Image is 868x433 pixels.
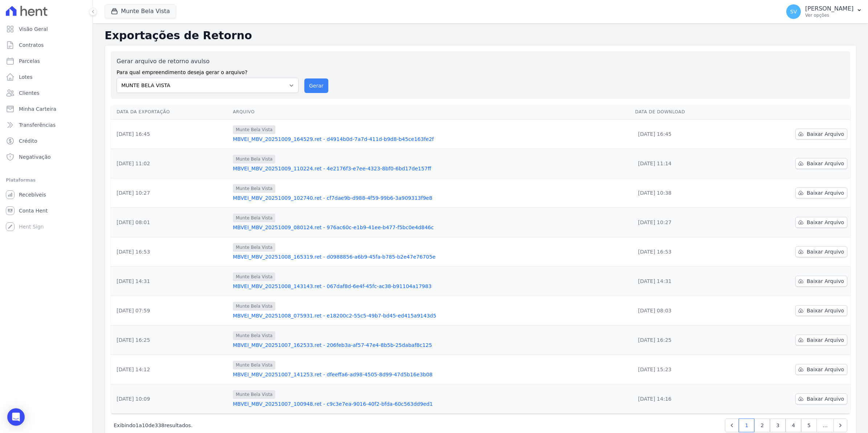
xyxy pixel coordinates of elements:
[19,153,51,161] span: Negativação
[19,41,44,49] span: Contratos
[230,105,632,120] th: Arquivo
[632,355,739,384] td: [DATE] 15:23
[632,296,739,325] td: [DATE] 08:03
[807,219,844,226] span: Baixar Arquivo
[233,165,629,172] a: MBVEI_MBV_20251009_110224.ret - 4e2176f3-e7ee-4323-8bf0-6bd17de157ff
[111,384,230,414] td: [DATE] 10:09
[3,150,90,164] a: Negativação
[135,422,139,428] span: 1
[111,149,230,178] td: [DATE] 11:02
[3,203,90,218] a: Conta Hent
[233,371,629,378] a: MBVEI_MBV_20251007_141253.ret - dfeeffa6-ad98-4505-8d99-47d5b16e3b08
[19,121,56,129] span: Transferências
[7,408,25,426] div: Open Intercom Messenger
[795,335,847,345] a: Baixar Arquivo
[233,243,275,252] span: Munte Bela Vista
[632,120,739,149] td: [DATE] 16:45
[233,194,629,202] a: MBVEI_MBV_20251009_102740.ret - cf7dae9b-d988-4f59-99b6-3a909313f9e8
[3,54,90,68] a: Parcelas
[233,155,275,163] span: Munte Bela Vista
[786,418,801,432] a: 4
[3,70,90,84] a: Lotes
[739,418,754,432] a: 1
[807,160,844,167] span: Baixar Arquivo
[233,214,275,222] span: Munte Bela Vista
[790,9,797,14] span: SV
[795,187,847,198] a: Baixar Arquivo
[807,130,844,138] span: Baixar Arquivo
[795,393,847,404] a: Baixar Arquivo
[3,134,90,148] a: Crédito
[632,178,739,208] td: [DATE] 10:38
[233,312,629,319] a: MBVEI_MBV_20251008_075931.ret - e18200c2-55c5-49b7-bd45-ed415a9143d5
[233,224,629,231] a: MBVEI_MBV_20251009_080124.ret - 976ac60c-e1b9-41ee-b477-f5bc0e4d846c
[6,176,87,185] div: Plataformas
[111,178,230,208] td: [DATE] 10:27
[632,267,739,296] td: [DATE] 14:31
[111,325,230,355] td: [DATE] 16:25
[19,105,56,113] span: Minha Carteira
[111,208,230,237] td: [DATE] 08:01
[19,137,37,145] span: Crédito
[111,267,230,296] td: [DATE] 14:31
[754,418,770,432] a: 2
[117,66,299,76] label: Para qual empreendimento deseja gerar o arquivo?
[3,86,90,100] a: Clientes
[807,307,844,314] span: Baixar Arquivo
[111,120,230,149] td: [DATE] 16:45
[19,25,48,33] span: Visão Geral
[770,418,786,432] a: 3
[807,278,844,285] span: Baixar Arquivo
[632,384,739,414] td: [DATE] 14:16
[807,189,844,197] span: Baixar Arquivo
[3,118,90,132] a: Transferências
[155,422,165,428] span: 338
[807,248,844,255] span: Baixar Arquivo
[233,184,275,193] span: Munte Bela Vista
[233,302,275,311] span: Munte Bela Vista
[233,272,275,281] span: Munte Bela Vista
[795,276,847,287] a: Baixar Arquivo
[233,135,629,143] a: MBVEI_MBV_20251009_164529.ret - d4914b0d-7a7d-411d-b9d8-b45ce163fe2f
[805,12,853,18] p: Ver opções
[795,246,847,257] a: Baixar Arquivo
[795,305,847,316] a: Baixar Arquivo
[816,418,834,432] span: …
[19,191,46,198] span: Recebíveis
[805,5,853,12] p: [PERSON_NAME]
[632,325,739,355] td: [DATE] 16:25
[114,422,192,429] p: Exibindo a de resultados.
[632,149,739,178] td: [DATE] 11:14
[3,187,90,202] a: Recebíveis
[233,125,275,134] span: Munte Bela Vista
[3,22,90,36] a: Visão Geral
[833,418,847,432] a: Next
[795,129,847,139] a: Baixar Arquivo
[105,4,176,18] button: Munte Bela Vista
[795,158,847,169] a: Baixar Arquivo
[304,78,328,93] button: Gerar
[233,331,275,340] span: Munte Bela Vista
[233,341,629,349] a: MBVEI_MBV_20251007_162533.ret - 206feb3a-af57-47e4-8b5b-25dabaf8c125
[19,207,48,214] span: Conta Hent
[111,237,230,267] td: [DATE] 16:53
[19,57,40,65] span: Parcelas
[111,355,230,384] td: [DATE] 14:12
[807,336,844,344] span: Baixar Arquivo
[19,73,33,81] span: Lotes
[105,29,856,42] h2: Exportações de Retorno
[632,208,739,237] td: [DATE] 10:27
[632,237,739,267] td: [DATE] 16:53
[3,102,90,116] a: Minha Carteira
[632,105,739,120] th: Data de Download
[233,400,629,408] a: MBVEI_MBV_20251007_100948.ret - c9c3e7ea-9016-40f2-bfda-60c563dd9ed1
[233,390,275,399] span: Munte Bela Vista
[19,89,39,97] span: Clientes
[142,422,149,428] span: 10
[807,395,844,402] span: Baixar Arquivo
[795,217,847,228] a: Baixar Arquivo
[233,361,275,369] span: Munte Bela Vista
[801,418,817,432] a: 5
[725,418,739,432] a: Previous
[111,105,230,120] th: Data da Exportação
